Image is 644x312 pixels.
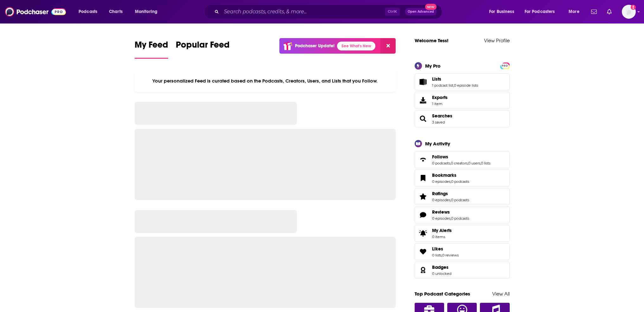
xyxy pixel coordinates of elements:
[417,155,430,164] a: Follows
[417,114,430,123] a: Searches
[622,5,636,19] span: Logged in as tessvanden
[432,246,443,252] span: Likes
[451,161,468,165] a: 0 creators
[432,76,441,82] span: Lists
[135,39,168,59] a: My Feed
[176,39,230,59] a: Popular Feed
[432,161,450,165] a: 0 podcasts
[408,10,434,13] span: Open Advanced
[131,7,166,17] button: open menu
[415,262,510,279] span: Badges
[453,83,454,88] span: ,
[442,253,459,257] a: 0 reviews
[485,7,522,17] button: open menu
[432,253,442,257] a: 0 lists
[432,113,452,119] a: Searches
[450,216,451,221] span: ,
[415,169,510,187] span: Bookmarks
[415,225,510,242] a: My Alerts
[622,5,636,19] button: Show profile menu
[105,7,126,17] a: Charts
[432,264,449,270] span: Badges
[432,95,448,100] span: Exports
[480,161,481,165] span: ,
[432,209,450,215] span: Reviews
[622,5,636,19] img: User Profile
[468,161,468,165] span: ,
[492,291,510,297] a: View All
[454,83,478,88] a: 0 episode lists
[417,247,430,256] a: Likes
[432,179,450,184] a: 0 episodes
[589,6,599,17] a: Show notifications dropdown
[604,6,614,17] a: Show notifications dropdown
[481,161,490,165] a: 0 lists
[135,7,157,16] span: Monitoring
[501,63,509,68] span: PRO
[295,43,335,49] p: Podchaser Update!
[442,253,442,257] span: ,
[109,7,123,16] span: Charts
[451,216,469,221] a: 0 podcasts
[432,228,452,233] span: My Alerts
[417,192,430,201] a: Ratings
[432,235,452,239] span: 0 items
[425,4,437,10] span: New
[405,8,437,16] button: Open AdvancedNew
[432,120,445,124] a: 3 saved
[432,216,450,221] a: 0 episodes
[221,7,385,17] input: Search podcasts, credits, & more...
[432,83,453,88] a: 1 podcast list
[432,102,448,106] span: 1 item
[432,246,459,252] a: Likes
[432,191,448,196] span: Ratings
[415,291,470,297] a: Top Podcast Categories
[484,37,510,43] a: View Profile
[79,7,97,16] span: Podcasts
[432,264,451,270] a: Badges
[415,73,510,90] span: Lists
[432,76,478,82] a: Lists
[417,210,430,219] a: Reviews
[176,39,230,54] span: Popular Feed
[74,7,105,17] button: open menu
[564,7,587,17] button: open menu
[415,206,510,223] span: Reviews
[425,63,441,69] div: My Pro
[525,7,555,16] span: For Podcasters
[417,174,430,183] a: Bookmarks
[385,8,400,16] span: Ctrl K
[210,4,448,19] div: Search podcasts, credits, & more...
[432,172,456,178] span: Bookmarks
[415,37,449,43] a: Welcome Tess!
[415,110,510,127] span: Searches
[520,7,564,17] button: open menu
[432,271,451,276] a: 0 unlocked
[450,161,451,165] span: ,
[425,141,450,147] div: My Activity
[337,42,375,50] a: See What's New
[5,6,66,18] img: Podchaser - Follow, Share and Rate Podcasts
[417,77,430,86] a: Lists
[450,198,451,202] span: ,
[415,243,510,260] span: Likes
[501,63,509,68] a: PRO
[432,154,448,160] span: Follows
[451,198,469,202] a: 0 podcasts
[432,154,490,160] a: Follows
[468,161,480,165] a: 0 users
[432,191,469,196] a: Ratings
[451,179,469,184] a: 0 podcasts
[417,96,430,105] span: Exports
[569,7,579,16] span: More
[415,151,510,168] span: Follows
[415,188,510,205] span: Ratings
[432,172,469,178] a: Bookmarks
[415,92,510,109] a: Exports
[432,198,450,202] a: 0 episodes
[135,70,396,92] div: Your personalized Feed is curated based on the Podcasts, Creators, Users, and Lists that you Follow.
